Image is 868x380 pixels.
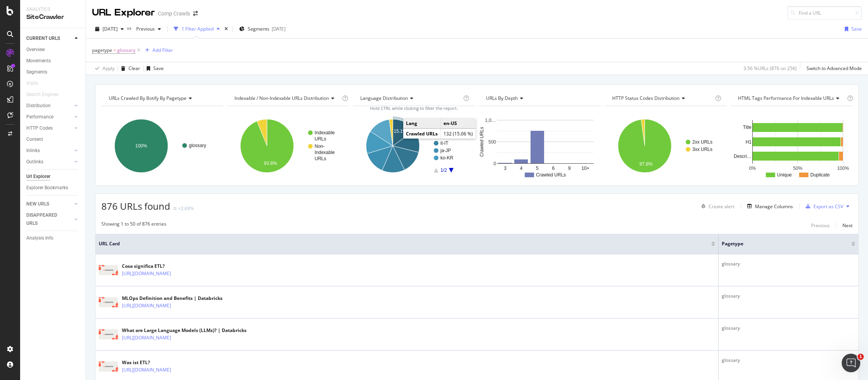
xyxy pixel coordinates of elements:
svg: A chart. [605,112,726,180]
div: A chart. [227,112,348,180]
a: NEW URLS [26,200,72,208]
div: Analysis Info [26,234,53,242]
div: Apply [103,65,115,72]
button: Switch to Advanced Mode [803,62,862,75]
text: fr-FR [440,133,451,139]
text: 0 [494,161,496,166]
div: Next [842,222,853,229]
div: Inlinks [26,147,40,155]
h4: Indexable / Non-Indexable URLs Distribution [233,92,341,104]
img: main image [99,361,118,371]
td: 132 (15.06 %) [441,129,476,139]
text: 4 [520,166,523,171]
a: DISAPPEARED URLS [26,211,72,228]
a: Outlinks [26,158,72,166]
div: [DATE] [272,26,286,32]
text: ko-KR [440,155,454,161]
text: 9 [568,166,571,171]
a: [URL][DOMAIN_NAME] [122,366,171,374]
a: Movements [26,57,80,65]
a: HTTP Codes [26,124,72,132]
div: Overview [26,46,45,54]
text: Crawled URLs [536,172,566,178]
iframe: Intercom live chat [842,354,860,372]
td: Crawled URLs [403,129,441,139]
button: Export as CSV [803,200,843,212]
button: [DATE] [92,23,127,35]
text: Title [743,125,752,130]
text: Indexable [315,130,335,135]
a: Inlinks [26,147,72,155]
span: HTTP Status Codes Distribution [612,95,680,101]
button: Save [144,62,164,75]
div: Comp Crawls [158,10,190,17]
div: Was ist ETL? [122,359,196,366]
button: 1 Filter Applied [171,23,223,35]
text: Descri… [734,154,752,159]
svg: A chart. [479,112,600,180]
div: MLOps Definition and Benefits | Databricks [122,295,223,302]
span: 2025 Sep. 22nd [103,26,118,32]
td: en-US [441,118,476,128]
div: Cosa significa ETL? [122,263,196,270]
h4: URLs by Depth [485,92,594,104]
div: URL Explorer [92,6,155,19]
div: SiteCrawler [26,13,79,22]
svg: A chart. [731,112,852,180]
div: Analytics [26,6,79,13]
text: Duplicate [810,172,830,178]
text: 3 [504,166,507,171]
div: Clear [128,65,140,72]
div: Create alert [709,203,734,210]
div: Add Filter [152,47,173,53]
span: URL Card [99,240,709,247]
button: Next [842,221,853,230]
svg: A chart. [101,112,223,180]
text: 1/2 [440,168,447,173]
img: Equal [173,207,176,210]
div: glossary [722,357,855,364]
button: Manage Columns [744,202,793,211]
a: Segments [26,68,80,76]
span: HTML Tags Performance for Indexable URLs [738,95,834,101]
h4: URLs Crawled By Botify By pagetype [107,92,216,104]
text: 0% [749,166,756,171]
div: Content [26,135,43,144]
img: main image [99,265,118,275]
button: Clear [118,62,140,75]
a: Visits [26,79,46,87]
button: Apply [92,62,115,75]
div: DISAPPEARED URLS [26,211,65,228]
div: Switch to Advanced Mode [806,65,862,72]
a: [URL][DOMAIN_NAME] [122,334,171,342]
span: Segments [248,26,269,32]
div: NEW URLS [26,200,49,208]
text: 6 [552,166,555,171]
text: Crawled URLs [479,127,485,157]
button: Previous [133,23,164,35]
a: [URL][DOMAIN_NAME] [122,302,171,310]
div: Manage Columns [755,203,793,210]
span: glossary [117,45,135,56]
a: Performance [26,113,72,121]
span: Hold CTRL while clicking to filter the report. [370,105,458,111]
text: URLs [315,136,326,142]
div: arrow-right-arrow-left [193,11,198,16]
text: 15.1% [394,128,407,134]
div: CURRENT URLS [26,34,60,43]
button: Save [842,23,862,35]
a: [URL][DOMAIN_NAME] [122,270,171,277]
text: 10+ [582,166,589,171]
span: 1 [858,354,864,360]
text: 2xx URLs [692,139,712,145]
input: Find a URL [788,6,862,20]
button: Previous [811,221,830,230]
div: Outlinks [26,158,43,166]
div: Search Engines [26,91,58,99]
div: Movements [26,57,51,65]
button: Segments[DATE] [236,23,289,35]
a: CURRENT URLS [26,34,72,43]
